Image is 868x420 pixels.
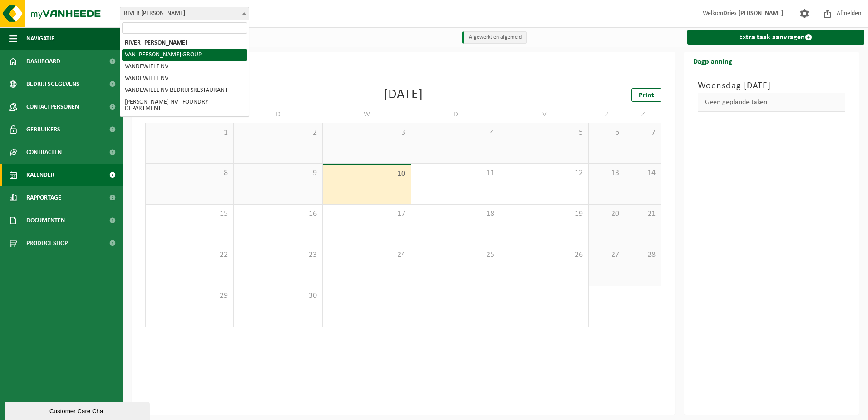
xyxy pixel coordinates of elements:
span: RIVER MILLS [120,7,249,20]
span: 6 [593,128,620,138]
td: D [411,106,500,123]
span: 2 [238,128,317,138]
li: RIVER [PERSON_NAME] [122,37,247,49]
span: 19 [505,209,584,219]
span: RIVER MILLS [120,7,249,20]
li: Afgewerkt en afgemeld [462,31,527,44]
span: 17 [327,209,406,219]
span: 15 [150,209,229,219]
li: VANDEWIELE NV [122,61,247,73]
span: Bedrijfsgegevens [26,73,79,95]
span: Dashboard [26,50,60,73]
span: 14 [630,168,656,178]
span: 21 [630,209,656,219]
span: 18 [416,209,495,219]
span: 25 [416,250,495,260]
td: W [323,106,411,123]
div: Geen geplande taken [698,93,846,112]
span: Gebruikers [26,118,60,141]
a: Extra taak aanvragen [687,30,865,45]
span: 1 [150,128,229,138]
span: Rapportage [26,186,61,209]
span: 22 [150,250,229,260]
span: 20 [593,209,620,219]
span: 5 [505,128,584,138]
span: Kalender [26,164,54,186]
span: Navigatie [26,27,54,50]
span: 4 [416,128,495,138]
li: VAN [PERSON_NAME] GROUP [122,49,247,61]
span: 26 [505,250,584,260]
span: 27 [593,250,620,260]
span: 8 [150,168,229,178]
span: 12 [505,168,584,178]
li: [PERSON_NAME] NV - FOUNDRY DEPARTMENT [122,96,247,115]
li: VANDEWIELE NV-BEDRIJFSRESTAURANT [122,85,247,96]
h2: Dagplanning [684,52,741,70]
span: Documenten [26,209,65,232]
span: 30 [238,291,317,301]
td: V [500,106,589,123]
span: 23 [238,250,317,260]
span: 9 [238,168,317,178]
span: Contactpersonen [26,95,79,118]
span: 7 [630,128,656,138]
li: VANDEWIELE NV [122,73,247,85]
div: [DATE] [384,88,423,102]
span: 16 [238,209,317,219]
span: 13 [593,168,620,178]
h3: Woensdag [DATE] [698,79,846,93]
span: Product Shop [26,232,68,255]
span: 29 [150,291,229,301]
td: D [234,106,322,123]
span: 10 [327,169,406,179]
span: 3 [327,128,406,138]
span: 11 [416,168,495,178]
span: Print [639,92,654,99]
span: 28 [630,250,656,260]
td: Z [625,106,661,123]
strong: Dries [PERSON_NAME] [723,10,784,17]
span: Contracten [26,141,62,164]
span: 24 [327,250,406,260]
a: Print [631,88,661,102]
iframe: chat widget [5,400,152,420]
td: Z [589,106,625,123]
